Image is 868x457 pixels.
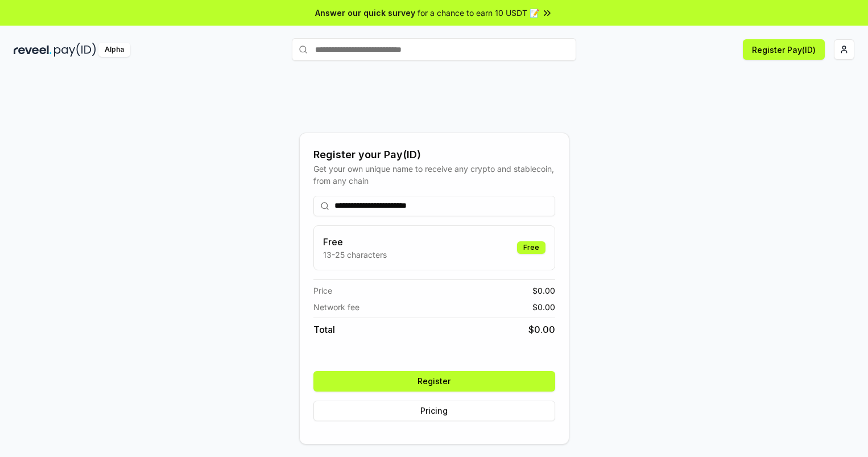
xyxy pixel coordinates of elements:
[528,323,555,336] span: $ 0.00
[14,43,52,57] img: reveel_dark
[313,147,555,163] div: Register your Pay(ID)
[313,371,555,392] button: Register
[313,301,359,313] span: Network fee
[532,301,555,313] span: $ 0.00
[743,39,825,60] button: Register Pay(ID)
[418,7,539,19] span: for a chance to earn 10 USDT 📝
[54,43,96,57] img: pay_id
[315,7,415,19] span: Answer our quick survey
[313,401,555,421] button: Pricing
[323,235,387,249] h3: Free
[313,323,335,336] span: Total
[532,285,555,297] span: $ 0.00
[98,43,130,57] div: Alpha
[323,249,387,261] p: 13-25 characters
[313,163,555,187] div: Get your own unique name to receive any crypto and stablecoin, from any chain
[313,285,332,297] span: Price
[517,241,545,254] div: Free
